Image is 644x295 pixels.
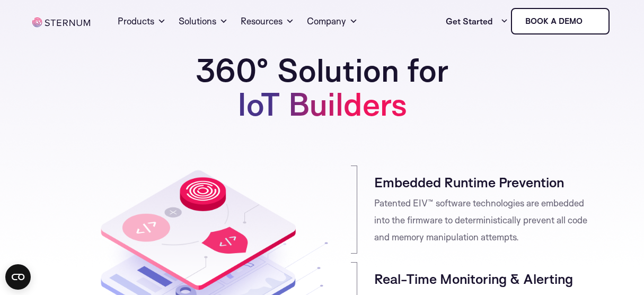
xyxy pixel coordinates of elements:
button: Open CMP widget [5,264,31,290]
p: Patented EIV™ software technologies are embedded into the firmware to deterministically prevent a... [374,195,589,246]
h4: Embedded Runtime Prevention [374,173,589,190]
a: Book a demo [511,8,610,34]
a: Resources [241,2,294,40]
img: sternum iot [587,17,595,25]
span: IoT Builders [237,84,407,124]
h1: 360° Solution for [137,53,508,121]
a: Get Started [446,11,508,32]
img: sternum iot [32,18,90,27]
a: Solutions [179,2,228,40]
a: Products [118,2,166,40]
h4: Real-Time Monitoring & Alerting [374,270,589,287]
a: Company [307,2,358,40]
